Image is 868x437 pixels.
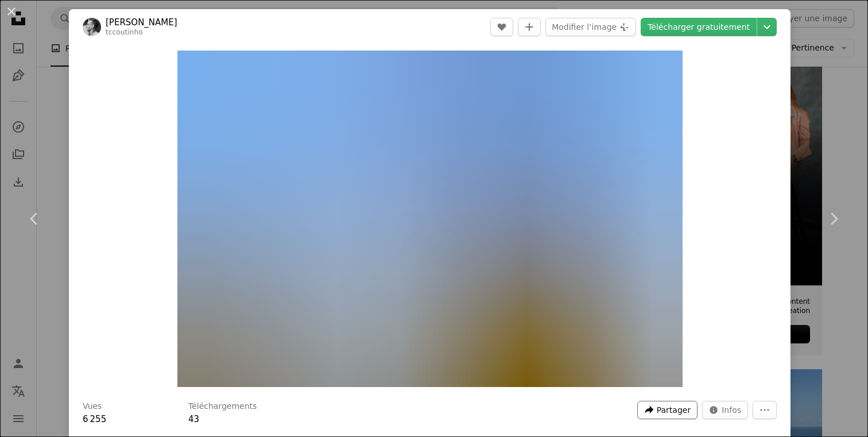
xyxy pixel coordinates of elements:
[83,18,101,36] img: Accéder au profil de thomás coutinho
[188,414,199,424] span: 43
[518,18,541,36] button: Ajouter à la collection
[490,18,513,36] button: J’aime
[753,401,777,419] button: Plus d’actions
[657,401,691,419] span: Partager
[83,401,102,412] h3: Vues
[722,401,741,419] span: Infos
[799,164,868,274] a: Suivant
[545,18,636,36] button: Modifier l’image
[637,401,697,419] button: Partager cette image
[702,401,748,419] button: Statistiques de cette image
[757,18,777,36] button: Choisissez la taille de téléchargement
[188,401,257,412] h3: Téléchargements
[177,51,683,387] img: Des palmiers et d’autres feuillages poussent près de l’eau.
[641,18,757,36] a: Télécharger gratuitement
[106,17,177,28] a: [PERSON_NAME]
[106,28,143,36] a: tccoutinho
[83,414,106,424] span: 6 255
[177,51,683,387] button: Zoom sur cette image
